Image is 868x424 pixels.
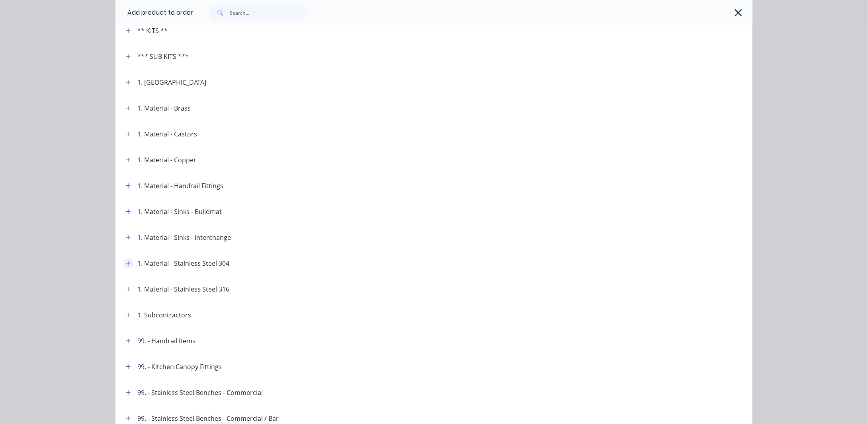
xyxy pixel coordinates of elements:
div: 99. - Handrail Items [137,336,195,346]
div: 1. Material - Handrail Fittings [137,181,223,191]
div: 1. Material - Brass [137,103,191,113]
div: 1. [GEOGRAPHIC_DATA] [137,78,206,87]
div: 1. Material - Sinks - Interchange [137,233,231,242]
div: 99. - Kitchen Canopy Fittings [137,362,222,371]
div: 1. Subcontractors [137,310,191,320]
div: 1. Material - Castors [137,129,197,139]
input: Search... [230,5,309,21]
div: 1. Material - Stainless Steel 304 [137,259,229,268]
div: 1. Material - Copper [137,155,196,165]
div: 1. Material - Sinks - Buildmat [137,207,222,216]
div: 99. - Stainless Steel Benches - Commercial / Bar [137,414,279,423]
div: 1. Material - Stainless Steel 316 [137,284,229,294]
div: 99. - Stainless Steel Benches - Commercial [137,388,263,397]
